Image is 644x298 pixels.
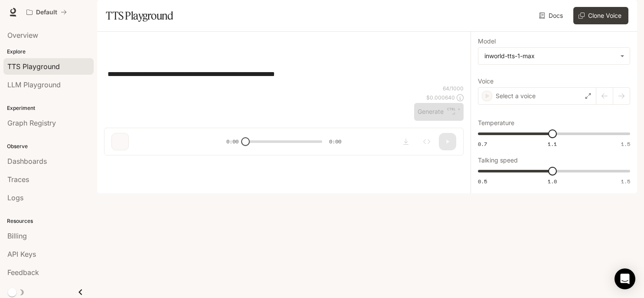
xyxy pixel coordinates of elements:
span: 1.5 [621,178,630,185]
p: Voice [478,78,494,84]
div: inworld-tts-1-max [484,52,616,60]
span: 1.5 [621,140,630,148]
div: inworld-tts-1-max [478,48,630,64]
p: $ 0.000640 [426,94,455,101]
p: Temperature [478,120,514,126]
p: 64 / 1000 [443,85,464,92]
span: 1.1 [548,140,557,148]
span: 1.0 [548,178,557,185]
p: Talking speed [478,157,518,163]
div: Open Intercom Messenger [615,268,635,289]
span: 0.7 [478,140,487,148]
p: Default [36,9,57,16]
a: Docs [537,7,566,24]
p: Model [478,38,496,44]
button: Clone Voice [573,7,628,24]
button: All workspaces [23,3,71,21]
h1: TTS Playground [106,7,173,24]
p: Select a voice [496,92,536,100]
span: 0.5 [478,178,487,185]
